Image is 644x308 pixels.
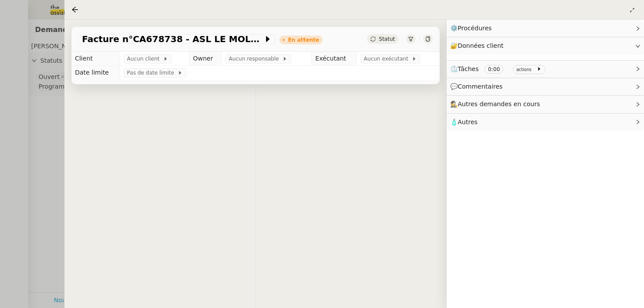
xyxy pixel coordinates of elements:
span: Aucun exécutant [364,54,412,63]
div: 💬Commentaires [447,78,644,95]
span: Procédures [458,25,492,32]
td: Exécutant [312,52,357,66]
span: 🔐 [450,41,507,51]
span: Tâches [458,65,479,72]
td: Client [71,52,120,66]
span: 🕵️ [450,100,544,107]
span: ⏲️ [450,65,549,72]
div: 🧴Autres [447,114,644,131]
span: 🧴 [450,118,477,125]
nz-tag: 0:00 [484,65,503,74]
span: Aucun client [127,54,163,63]
td: Owner [189,52,222,66]
div: ⏲️Tâches 0:00 actions [447,61,644,78]
div: 🕵️Autres demandes en cours [447,96,644,113]
div: 🔐Données client [447,37,644,54]
div: ⚙️Procédures [447,20,644,37]
small: actions [516,67,532,72]
span: Autres demandes en cours [458,100,540,107]
span: Facture n°CA678738 - ASL LE MOLERET 93110 ROSNY SOUS BOIS [82,35,263,43]
span: 💬 [450,83,506,90]
span: Données client [458,42,504,49]
span: Autres [458,118,477,125]
span: ⚙️ [450,23,496,33]
div: En attente [288,37,319,43]
span: Aucun responsable [229,54,282,63]
span: Commentaires [458,83,502,90]
span: Pas de date limite [127,68,178,77]
span: Statut [379,36,395,42]
td: Date limite [71,66,120,80]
